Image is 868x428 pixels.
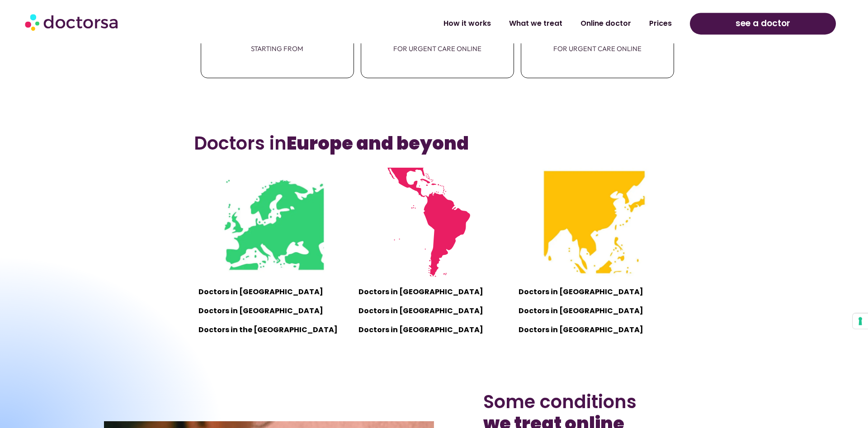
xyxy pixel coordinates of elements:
[690,13,836,34] a: see a doctor
[198,324,349,336] p: Doctors in the [GEOGRAPHIC_DATA]
[571,13,640,34] a: Online doctor
[434,13,500,34] a: How it works
[198,286,349,298] p: Doctors in [GEOGRAPHIC_DATA]
[380,168,489,277] img: Mini map of the countries where Doctorsa is available - Latin America
[194,132,675,154] h3: Doctors in
[287,131,469,156] b: Europe and beyond
[359,286,509,298] p: Doctors in [GEOGRAPHIC_DATA]
[359,324,509,336] p: Doctors in [GEOGRAPHIC_DATA]
[359,305,509,317] p: Doctors in [GEOGRAPHIC_DATA]
[521,39,674,58] span: for urgent care online
[519,305,670,317] p: Doctors in [GEOGRAPHIC_DATA]
[540,168,649,277] img: Mini map of the countries where Doctorsa is available - Southeast Asia
[736,16,790,31] span: see a doctor
[500,13,571,34] a: What we treat
[519,324,670,336] p: Doctors in [GEOGRAPHIC_DATA]
[361,39,514,58] span: for urgent care online
[224,13,681,34] nav: Menu
[201,39,354,58] span: starting from
[219,168,328,277] img: Mini map of the countries where Doctorsa is available - Europe, UK and Turkey
[198,305,349,317] p: Doctors in [GEOGRAPHIC_DATA]
[640,13,681,34] a: Prices
[519,286,670,298] p: Doctors in [GEOGRAPHIC_DATA]
[853,313,868,329] button: Your consent preferences for tracking technologies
